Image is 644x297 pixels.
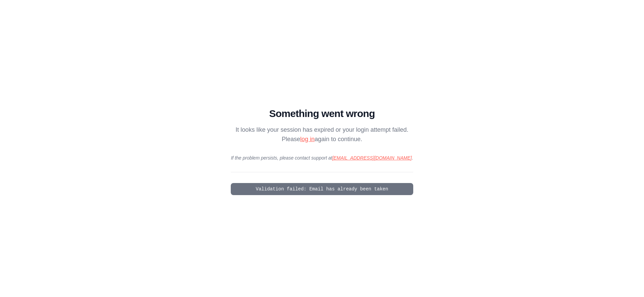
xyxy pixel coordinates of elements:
[231,125,413,134] p: It looks like your session has expired or your login attempt failed.
[231,108,413,120] h1: Something went wrong
[231,155,413,161] p: If the problem persists, please contact support at .
[610,265,644,297] iframe: Chat Widget
[231,183,413,195] pre: Validation failed: Email has already been taken
[300,136,315,142] a: log in
[231,134,413,144] p: Please again to continue.
[332,155,412,161] a: [EMAIL_ADDRESS][DOMAIN_NAME]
